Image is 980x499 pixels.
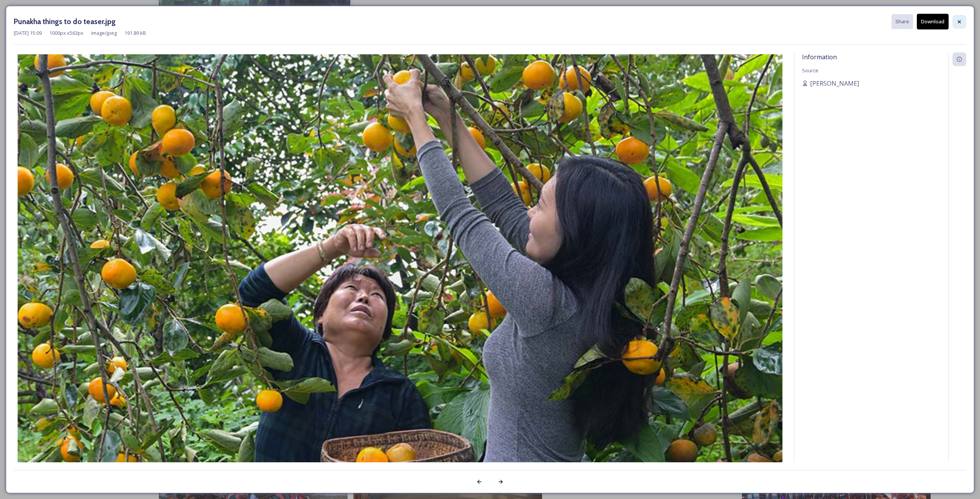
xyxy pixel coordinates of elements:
h3: Punakha things to do teaser.jpg [14,16,116,27]
span: [PERSON_NAME] [810,79,859,88]
span: Information [802,53,837,61]
span: 1000 px x 563 px [49,29,83,37]
span: 191.89 kB [124,29,146,37]
button: Share [892,14,913,29]
span: Source [802,67,818,74]
span: image/jpeg [91,29,117,37]
span: [DATE] 15:09 [14,29,42,37]
button: Download [917,14,949,29]
img: Punakha%20things%20to%20do%20teaser.jpg [14,54,786,484]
